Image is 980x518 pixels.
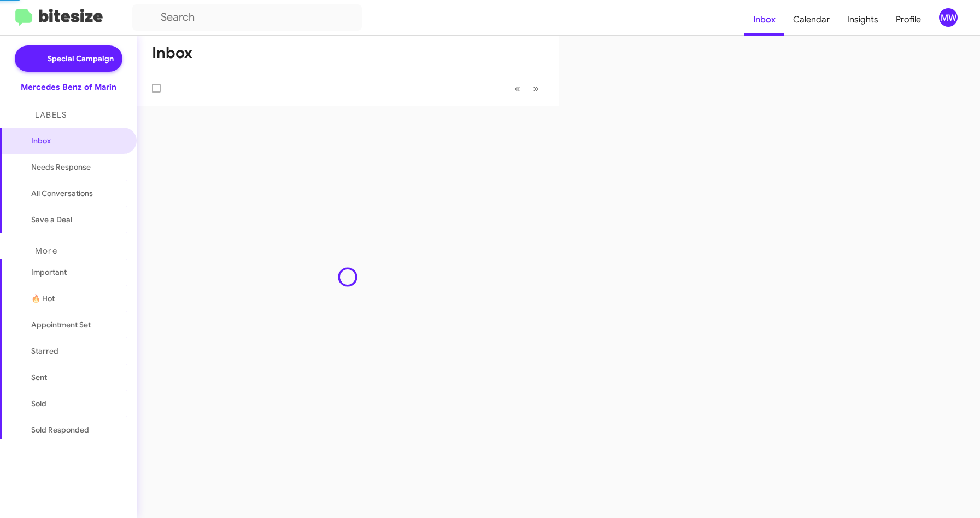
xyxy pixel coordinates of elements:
span: Inbox [31,135,124,146]
span: All Conversations [31,188,93,199]
span: Appointment Set [31,319,91,330]
a: Inbox [744,4,784,36]
nav: Page navigation example [508,77,545,100]
span: Important [31,267,124,278]
a: Calendar [784,4,838,36]
span: Labels [35,110,67,120]
button: MW [930,8,968,27]
span: « [514,82,520,95]
span: Needs Response [31,162,124,172]
h1: Inbox [152,44,192,62]
span: Sent [31,372,47,383]
div: Mercedes Benz of Marin [21,82,116,93]
a: Special Campaign [15,45,122,72]
input: Search [132,4,362,31]
div: MW [939,8,958,27]
button: Next [526,77,545,100]
button: Previous [508,77,527,100]
span: 🔥 Hot [31,293,55,304]
span: More [35,246,57,256]
span: Starred [31,346,58,356]
span: Sold [31,398,46,409]
span: Sold Responded [31,424,89,435]
span: » [533,82,539,95]
a: Profile [887,4,930,36]
a: Insights [838,4,887,36]
span: Save a Deal [31,214,72,225]
span: Special Campaign [48,53,114,64]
